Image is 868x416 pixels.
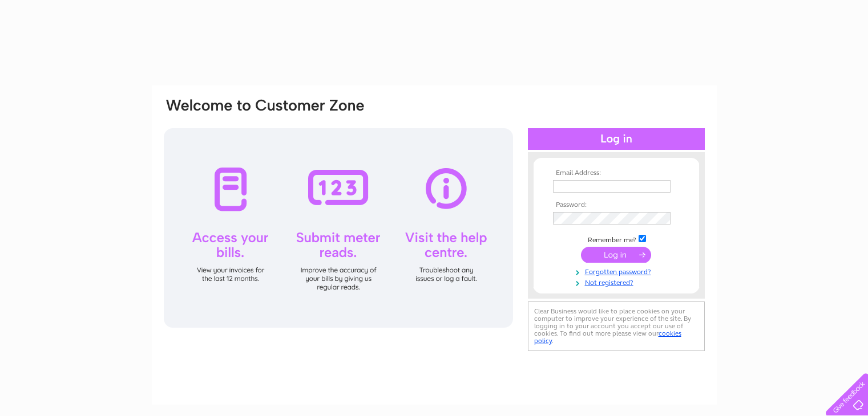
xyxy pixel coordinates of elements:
a: cookies policy [534,329,681,345]
th: Password: [550,201,683,209]
a: Not registered? [553,276,683,287]
td: Remember me? [550,233,683,244]
div: Clear Business would like to place cookies on your computer to improve your experience of the sit... [528,301,705,351]
a: Forgotten password? [553,266,683,276]
input: Submit [581,247,651,263]
th: Email Address: [550,169,683,177]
